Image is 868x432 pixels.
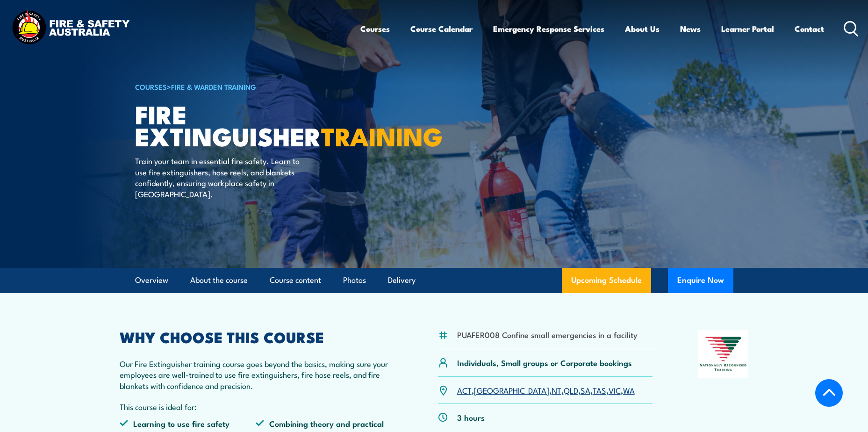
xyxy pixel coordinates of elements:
[581,384,590,396] a: SA
[120,401,393,412] p: This course is ideal for:
[680,16,701,41] a: News
[388,268,416,293] a: Delivery
[698,330,749,378] img: Nationally Recognised Training logo.
[190,268,248,293] a: About the course
[270,268,321,293] a: Course content
[135,81,366,92] h6: >
[593,384,606,396] a: TAS
[668,268,733,293] button: Enquire Now
[360,16,390,41] a: Courses
[135,268,168,293] a: Overview
[562,268,651,293] a: Upcoming Schedule
[457,385,635,396] p: , , , , , , ,
[474,384,549,396] a: [GEOGRAPHIC_DATA]
[493,16,604,41] a: Emergency Response Services
[120,358,393,391] p: Our Fire Extinguisher training course goes beyond the basics, making sure your employees are well...
[795,16,824,41] a: Contact
[457,357,632,368] p: Individuals, Small groups or Corporate bookings
[410,16,473,41] a: Course Calendar
[135,155,306,199] p: Train your team in essential fire safety. Learn to use fire extinguishers, hose reels, and blanke...
[457,412,485,423] p: 3 hours
[457,384,472,396] a: ACT
[609,384,621,396] a: VIC
[623,384,635,396] a: WA
[564,384,578,396] a: QLD
[721,16,774,41] a: Learner Portal
[135,103,366,146] h1: Fire Extinguisher
[625,16,660,41] a: About Us
[457,329,638,340] li: PUAFER008 Confine small emergencies in a facility
[120,330,393,343] h2: WHY CHOOSE THIS COURSE
[321,116,443,155] strong: TRAINING
[135,81,167,92] a: COURSES
[552,384,561,396] a: NT
[343,268,366,293] a: Photos
[171,81,256,92] a: Fire & Warden Training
